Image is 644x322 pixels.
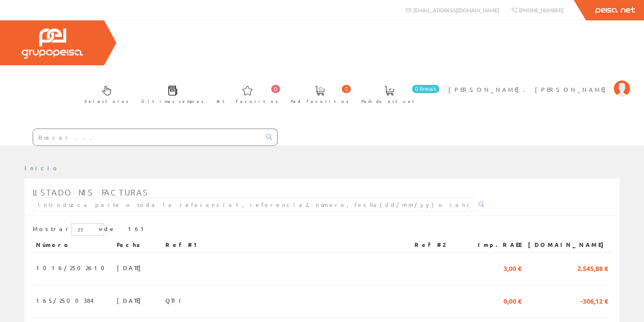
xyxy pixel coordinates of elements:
[117,261,145,275] span: [DATE]
[114,238,162,252] th: Fecha
[76,79,133,109] a: Selectores
[504,261,521,275] span: 3,00 €
[361,97,417,105] span: Pedido actual
[448,85,610,93] span: [PERSON_NAME]. [PERSON_NAME]
[504,293,521,307] span: 0,00 €
[216,97,278,105] span: Art. favoritos
[342,85,351,93] span: 0
[412,85,439,93] span: 0 línea/s
[33,223,611,238] div: de 161
[577,261,608,275] span: 2.545,88 €
[271,85,280,93] span: 0
[22,29,83,59] img: Grupo Peisa
[33,223,104,235] label: Mostrar
[117,293,145,307] span: [DATE]
[411,238,464,252] th: Ref #2
[141,97,204,105] span: Últimas compras
[165,293,185,307] span: QTII
[525,238,611,252] th: [DOMAIN_NAME]
[464,238,525,252] th: Imp.RAEE
[581,293,608,307] span: -306,12 €
[71,223,104,235] select: Mostrar
[36,261,109,275] span: 1016/2502610
[133,79,208,109] a: Últimas compras
[519,7,564,13] span: [PHONE_NUMBER]
[33,198,474,211] input: Introduzca parte o toda la referencia1, referencia2, número, fecha(dd/mm/yy) o rango de fechas(dd...
[36,293,94,307] span: 165/2500384
[413,7,499,13] span: [EMAIL_ADDRESS][DOMAIN_NAME]
[25,164,59,171] a: Inicio
[448,79,630,87] a: [PERSON_NAME]. [PERSON_NAME]
[291,97,349,105] span: Ped. favoritos
[33,129,261,145] input: Buscar ...
[85,97,129,105] span: Selectores
[33,187,149,197] span: Listado mis facturas
[33,238,114,252] th: Número
[162,238,411,252] th: Ref #1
